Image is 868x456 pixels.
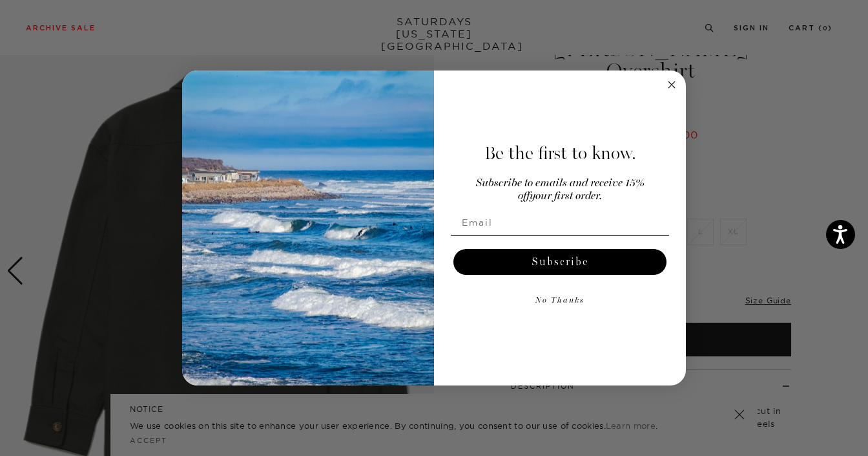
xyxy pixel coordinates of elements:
button: No Thanks [451,288,669,314]
button: Subscribe [453,249,666,275]
span: Subscribe to emails and receive 15% [476,178,645,189]
span: your first order. [530,191,602,202]
img: 125c788d-000d-4f3e-b05a-1b92b2a23ec9.jpeg [182,71,434,386]
span: off [518,191,530,202]
button: Close dialog [664,77,679,92]
input: Email [451,210,669,235]
img: underline [451,235,669,236]
span: Be the first to know. [484,142,636,164]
